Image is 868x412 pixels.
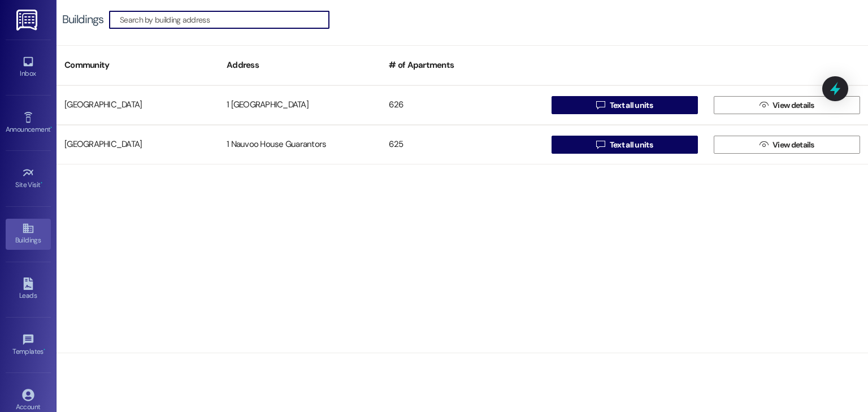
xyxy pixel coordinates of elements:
[552,136,698,154] button: Text all units
[714,96,860,114] button: View details
[6,219,51,249] a: Buildings
[596,101,605,110] i: 
[381,133,543,156] div: 625
[772,99,814,111] span: View details
[6,274,51,305] a: Leads
[50,124,52,132] span: •
[57,94,219,116] div: [GEOGRAPHIC_DATA]
[6,330,51,361] a: Templates •
[120,12,329,28] input: Search by building address
[62,14,103,25] div: Buildings
[219,133,381,156] div: 1 Nauvoo House Guarantors
[6,52,51,83] a: Inbox
[41,179,42,187] span: •
[57,133,219,156] div: [GEOGRAPHIC_DATA]
[759,140,768,149] i: 
[759,101,768,110] i: 
[714,136,860,154] button: View details
[381,94,543,116] div: 626
[610,99,653,111] span: Text all units
[552,96,698,114] button: Text all units
[44,346,45,354] span: •
[381,51,543,79] div: # of Apartments
[772,139,814,151] span: View details
[610,139,653,151] span: Text all units
[596,140,605,149] i: 
[219,94,381,116] div: 1 [GEOGRAPHIC_DATA]
[6,163,51,194] a: Site Visit •
[57,51,219,79] div: Community
[16,10,40,31] img: ResiDesk Logo
[219,51,381,79] div: Address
